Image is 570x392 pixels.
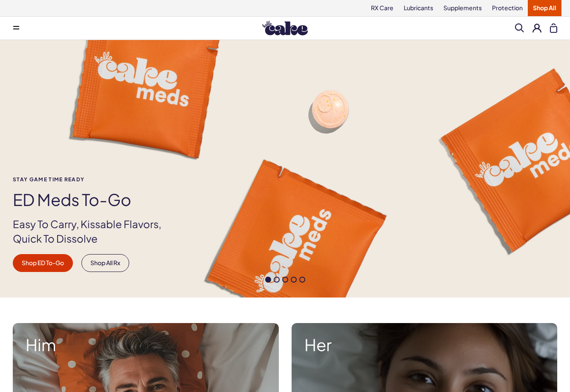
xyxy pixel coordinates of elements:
[304,336,545,354] strong: Her
[13,177,176,182] span: Stay Game time ready
[13,254,73,272] a: Shop ED To-Go
[13,217,176,246] p: Easy To Carry, Kissable Flavors, Quick To Dissolve
[26,336,266,354] strong: Him
[13,191,176,209] h1: ED Meds to-go
[81,254,129,272] a: Shop All Rx
[262,21,308,35] img: Hello Cake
